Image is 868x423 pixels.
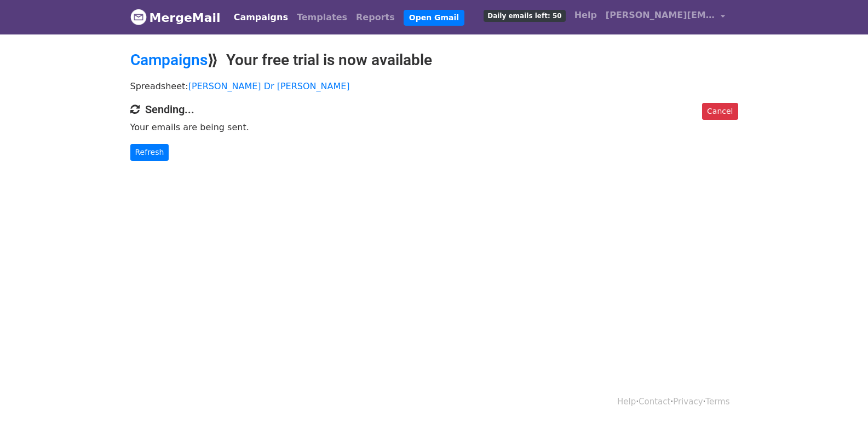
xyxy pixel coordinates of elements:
[479,4,570,26] a: Daily emails left: 50
[639,397,670,407] a: Contact
[130,103,738,116] h4: Sending...
[130,51,208,69] a: Campaigns
[404,10,464,26] a: Open Gmail
[617,397,636,407] a: Help
[130,80,738,92] p: Spreadsheet:
[188,81,350,91] a: [PERSON_NAME] Dr [PERSON_NAME]
[130,51,738,69] h2: ⟫ Your free trial is now available
[130,9,147,25] img: MergeMail logo
[601,4,729,30] a: [PERSON_NAME][EMAIL_ADDRESS][DOMAIN_NAME]
[292,7,352,28] a: Templates
[606,9,715,22] span: [PERSON_NAME][EMAIL_ADDRESS][DOMAIN_NAME]
[673,397,703,407] a: Privacy
[229,7,292,28] a: Campaigns
[484,10,565,22] span: Daily emails left: 50
[702,103,738,120] a: Cancel
[130,121,738,133] p: Your emails are being sent.
[705,397,729,407] a: Terms
[352,7,399,28] a: Reports
[130,144,169,161] a: Refresh
[570,4,601,26] a: Help
[130,6,221,29] a: MergeMail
